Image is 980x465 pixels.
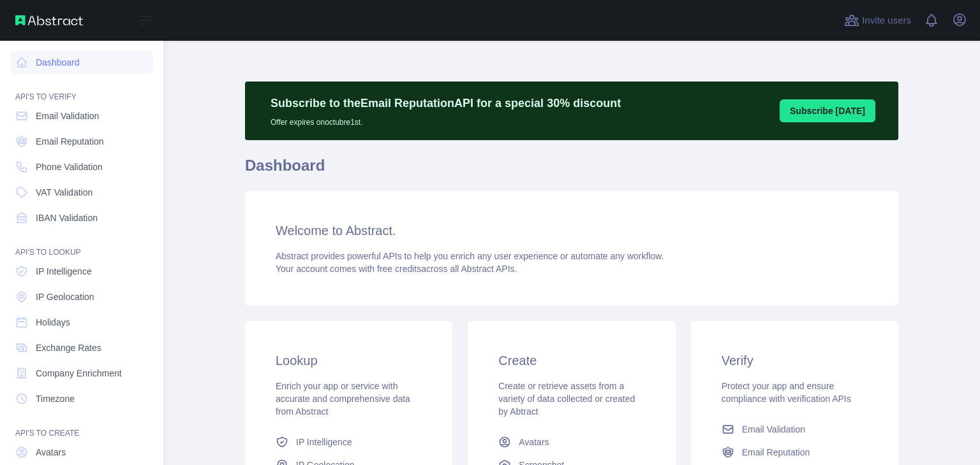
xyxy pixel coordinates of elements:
span: Invite users [862,13,911,28]
span: Holidays [36,316,70,329]
span: free credits [377,264,421,274]
span: Exchange Rates [36,341,101,354]
span: Your account comes with across all Abstract APIs. [276,264,517,274]
p: Offer expires on octubre 1st. [271,112,621,127]
a: VAT Validation [10,181,153,204]
a: IP Geolocation [10,285,153,308]
a: Holidays [10,311,153,334]
a: Avatars [493,431,650,454]
a: Email Validation [10,104,153,127]
span: Email Validation [742,423,805,436]
h3: Verify [722,352,868,369]
span: Email Reputation [742,446,810,459]
span: IP Geolocation [36,290,94,303]
a: Exchange Rates [10,336,153,359]
span: Email Validation [36,110,99,122]
h3: Lookup [276,352,422,369]
a: Email Reputation [716,441,873,464]
span: Protect your app and ensure compliance with verification APIs [722,381,851,404]
img: Abstract API [15,15,83,25]
button: Subscribe [DATE] [780,99,875,122]
span: VAT Validation [36,186,93,199]
p: Subscribe to the Email Reputation API for a special 30 % discount [271,94,621,112]
span: Email Reputation [36,135,104,148]
h1: Dashboard [245,155,898,186]
div: API'S TO VERIFY [10,76,153,102]
div: API'S TO LOOKUP [10,232,153,257]
h3: Welcome to Abstract. [276,222,868,240]
span: Timezone [36,392,75,405]
a: IBAN Validation [10,206,153,229]
a: Dashboard [10,51,153,74]
h3: Create [498,352,644,369]
a: Avatars [10,441,153,464]
div: API'S TO CREATE [10,413,153,438]
a: Email Validation [716,418,873,441]
a: IP Intelligence [271,431,427,454]
span: IP Intelligence [36,265,92,278]
a: Timezone [10,387,153,410]
span: Abstract provides powerful APIs to help you enrich any user experience or automate any workflow. [276,251,664,261]
span: Company Enrichment [36,367,122,380]
a: Phone Validation [10,155,153,178]
span: Enrich your app or service with accurate and comprehensive data from Abstract [276,381,410,417]
a: IP Intelligence [10,260,153,283]
span: Avatars [519,436,549,448]
a: Email Reputation [10,130,153,153]
button: Invite users [842,10,914,31]
span: IP Intelligence [296,436,352,448]
span: Create or retrieve assets from a variety of data collected or created by Abtract [498,381,635,417]
span: Phone Validation [36,161,103,173]
span: Avatars [36,446,66,459]
a: Company Enrichment [10,362,153,385]
span: IBAN Validation [36,211,98,224]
